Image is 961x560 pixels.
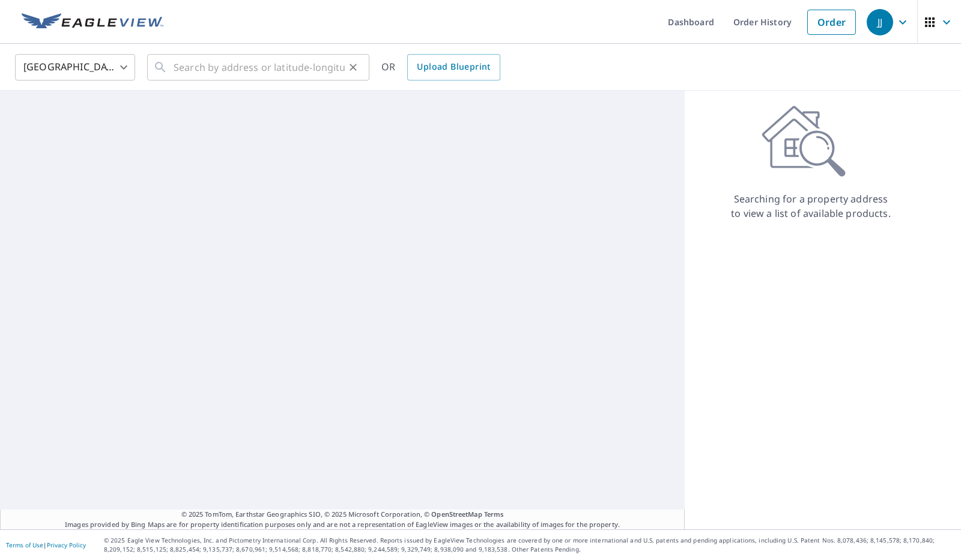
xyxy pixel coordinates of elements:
[22,13,163,31] img: EV Logo
[47,541,86,549] a: Privacy Policy
[345,59,362,76] button: Clear
[6,541,43,549] a: Terms of Use
[407,54,500,81] a: Upload Blueprint
[730,192,891,221] p: Searching for a property address to view a list of available products.
[15,50,135,84] div: [GEOGRAPHIC_DATA]
[867,9,893,35] div: JJ
[174,50,345,84] input: Search by address or latitude-longitude
[484,510,504,519] a: Terms
[104,536,955,554] p: © 2025 Eagle View Technologies, Inc. and Pictometry International Corp. All Rights Reserved. Repo...
[807,10,856,35] a: Order
[417,59,490,75] span: Upload Blueprint
[6,541,86,549] p: |
[381,54,500,81] div: OR
[431,510,482,519] a: OpenStreetMap
[181,510,504,520] span: © 2025 TomTom, Earthstar Geographics SIO, © 2025 Microsoft Corporation, ©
